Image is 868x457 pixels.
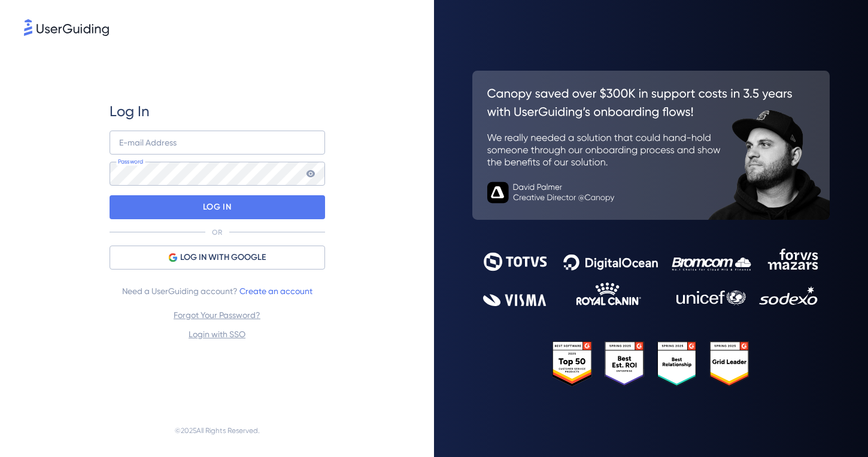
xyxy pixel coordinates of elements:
span: Need a UserGuiding account? [122,284,312,298]
p: LOG IN [203,198,231,217]
input: example@company.com [110,131,325,155]
span: © 2025 All Rights Reserved. [175,423,260,438]
img: 9302ce2ac39453076f5bc0f2f2ca889b.svg [483,249,819,306]
a: Login with SSO [189,329,245,339]
img: 26c0aa7c25a843aed4baddd2b5e0fa68.svg [472,71,830,220]
span: LOG IN WITH GOOGLE [180,250,266,265]
a: Create an account [239,286,312,296]
img: 8faab4ba6bc7696a72372aa768b0286c.svg [24,19,109,36]
a: Forgot Your Password? [174,310,260,320]
img: 25303e33045975176eb484905ab012ff.svg [553,341,749,386]
span: Log In [110,102,150,121]
p: OR [212,228,222,237]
